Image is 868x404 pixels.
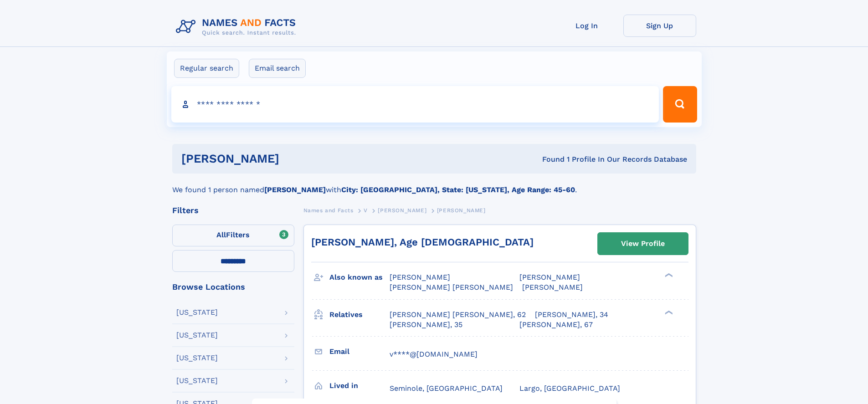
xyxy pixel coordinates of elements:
label: Regular search [174,59,239,78]
span: Seminole, [GEOGRAPHIC_DATA] [390,384,503,393]
a: Names and Facts [303,205,354,216]
h3: Lived in [329,378,390,394]
h3: Also known as [329,270,390,285]
span: Largo, [GEOGRAPHIC_DATA] [519,384,620,393]
span: [PERSON_NAME] [PERSON_NAME] [390,283,513,291]
div: Filters [172,206,294,215]
span: [PERSON_NAME] [437,207,486,214]
span: [PERSON_NAME] [390,273,450,281]
h3: Email [329,344,390,359]
div: ❯ [663,272,673,278]
input: search input [171,86,659,123]
a: [PERSON_NAME] [PERSON_NAME], 62 [390,310,526,320]
span: [PERSON_NAME] [519,273,580,281]
b: [PERSON_NAME] [264,185,326,194]
label: Email search [249,59,306,78]
div: [US_STATE] [176,377,218,384]
h3: Relatives [329,307,390,322]
img: Logo Names and Facts [172,15,303,39]
a: [PERSON_NAME], 35 [390,320,462,330]
div: We found 1 person named with . [172,174,696,195]
span: [PERSON_NAME] [378,207,426,214]
a: [PERSON_NAME], 34 [535,310,608,320]
div: ❯ [663,309,673,315]
div: Browse Locations [172,283,294,291]
a: View Profile [598,233,688,255]
h1: [PERSON_NAME] [181,153,411,164]
div: [US_STATE] [176,332,218,339]
div: [US_STATE] [176,309,218,316]
b: City: [GEOGRAPHIC_DATA], State: [US_STATE], Age Range: 45-60 [341,185,575,194]
span: All [216,230,226,239]
div: [US_STATE] [176,354,218,362]
span: V [364,207,368,214]
a: V [364,205,368,216]
div: View Profile [621,233,665,254]
span: [PERSON_NAME] [522,283,583,291]
label: Filters [172,225,294,246]
a: Log In [550,15,623,37]
div: Found 1 Profile In Our Records Database [411,154,687,164]
a: Sign Up [623,15,696,37]
a: [PERSON_NAME], 67 [519,320,593,330]
a: [PERSON_NAME] [378,205,426,216]
a: [PERSON_NAME], Age [DEMOGRAPHIC_DATA] [311,236,534,248]
button: Search Button [663,86,697,123]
